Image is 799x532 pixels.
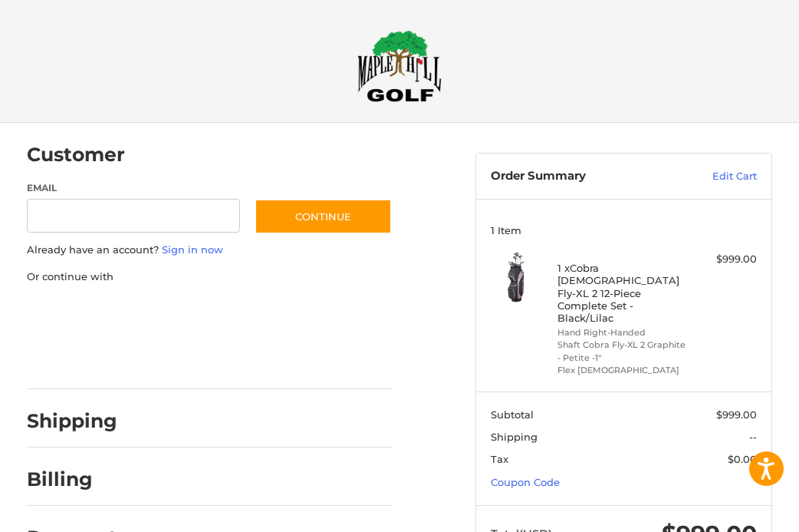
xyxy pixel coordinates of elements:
[716,408,757,421] span: $999.00
[27,468,117,491] h2: Billing
[27,143,125,167] h2: Customer
[557,339,687,364] li: Shaft Cobra Fly-XL 2 Graphite - Petite -1"
[27,181,240,195] label: Email
[491,169,672,184] h3: Order Summary
[672,491,799,532] iframe: Google Customer Reviews
[557,364,687,377] li: Flex [DEMOGRAPHIC_DATA]
[27,243,393,258] p: Already have an account?
[491,453,508,465] span: Tax
[152,299,267,327] iframe: PayPal-paylater
[27,409,117,433] h2: Shipping
[21,346,136,374] iframe: PayPal-venmo
[749,431,757,443] span: --
[21,299,136,327] iframe: PayPal-paypal
[491,431,538,443] span: Shipping
[255,199,392,234] button: Continue
[357,30,442,102] img: Maple Hill Golf
[491,476,560,488] a: Coupon Code
[557,262,687,324] h4: 1 x Cobra [DEMOGRAPHIC_DATA] Fly-XL 2 12-Piece Complete Set - Black/Lilac
[672,169,757,184] a: Edit Cart
[690,252,757,267] div: $999.00
[491,408,534,421] span: Subtotal
[491,224,757,236] h3: 1 Item
[728,453,757,465] span: $0.00
[162,243,223,256] a: Sign in now
[27,269,393,285] p: Or continue with
[557,326,687,339] li: Hand Right-Handed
